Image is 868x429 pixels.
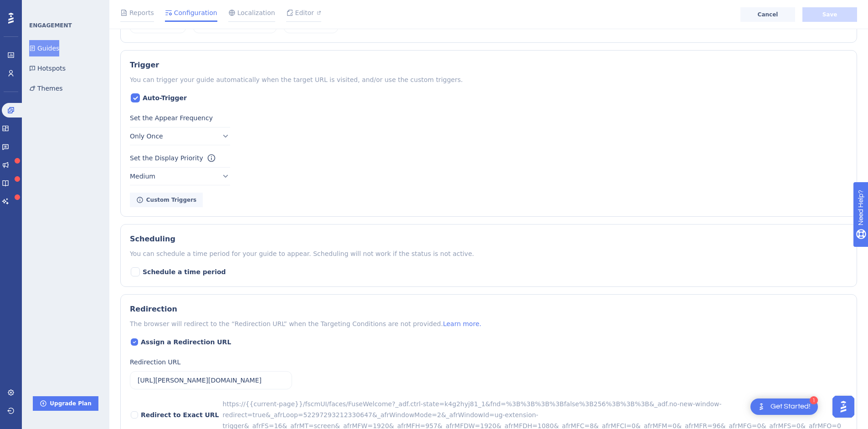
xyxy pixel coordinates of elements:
span: Localization [237,7,275,18]
button: Hotspots [29,60,66,77]
span: Save [822,11,837,18]
div: You can trigger your guide automatically when the target URL is visited, and/or use the custom tr... [130,74,847,85]
div: Open Get Started! checklist, remaining modules: 1 [750,398,818,415]
div: Redirection URL [130,357,180,368]
span: Assign a Redirection URL [141,337,231,347]
button: Save [802,7,857,22]
div: You can schedule a time period for your guide to appear. Scheduling will not work if the status i... [130,248,847,259]
div: ENGAGEMENT [29,22,72,29]
button: Themes [29,80,63,97]
span: Redirect to Exact URL [141,409,219,420]
iframe: UserGuiding AI Assistant Launcher [830,393,857,420]
a: Learn more. [443,320,481,327]
span: Auto-Trigger [143,92,187,103]
div: 1 [810,396,818,404]
span: Schedule a time period [143,266,226,277]
button: Upgrade Plan [33,396,98,411]
span: Editor [295,7,314,18]
button: Guides [29,40,59,56]
span: Custom Triggers [146,196,196,204]
span: Configuration [174,7,217,18]
div: Scheduling [130,234,847,245]
button: Only Once [130,127,230,145]
span: Need Help? [21,2,57,13]
span: Only Once [130,131,163,142]
div: Set the Appear Frequency [130,112,847,123]
div: Set the Display Priority [130,153,203,163]
div: Redirection [130,304,847,315]
img: launcher-image-alternative-text [756,401,767,412]
button: Medium [130,167,230,185]
span: Reports [129,7,154,18]
span: The browser will redirect to the “Redirection URL” when the Targeting Conditions are not provided. [130,318,481,329]
span: Upgrade Plan [50,400,91,407]
button: Cancel [740,7,795,22]
input: https://www.example.com/ [138,375,284,385]
span: Cancel [758,11,778,18]
div: Trigger [130,60,847,71]
span: Medium [130,171,155,182]
button: Custom Triggers [130,193,203,207]
div: Get Started! [770,402,811,412]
